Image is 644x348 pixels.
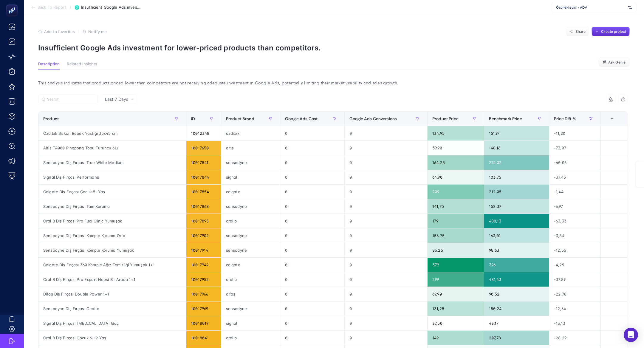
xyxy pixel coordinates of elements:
[484,155,549,170] div: 274,02
[47,97,94,102] input: Search
[345,316,427,330] div: 0
[38,287,186,301] div: Difaş Diş Fırçası Double Power 1+1
[549,243,600,257] div: -12,55
[432,116,459,121] span: Product Price
[349,116,397,121] span: Google Ads Conversions
[345,155,427,170] div: 0
[345,272,427,287] div: 0
[221,185,280,199] div: colgate
[606,116,610,129] div: 8 items selected
[484,170,549,184] div: 103,75
[428,301,484,316] div: 131,25
[38,62,60,66] span: Description
[428,126,484,140] div: 134,95
[549,228,600,243] div: -3,84
[556,5,626,10] span: Özdilekteyim - ADV
[43,116,59,121] span: Product
[549,214,600,228] div: -63,33
[105,96,128,102] span: Last 7 Days
[67,62,97,69] button: Related Insights
[345,185,427,199] div: 0
[280,258,344,272] div: 0
[280,316,344,330] div: 0
[549,199,600,214] div: -6,97
[44,29,75,34] span: Add to favorites
[221,170,280,184] div: signal
[280,228,344,243] div: 0
[549,141,600,155] div: -73,07
[606,116,618,121] div: +
[280,301,344,316] div: 0
[186,316,221,330] div: 10018019
[186,126,221,140] div: 10012348
[428,272,484,287] div: 299
[38,29,75,34] button: Add to favorites
[484,228,549,243] div: 163,01
[345,331,427,345] div: 0
[484,243,549,257] div: 98,63
[428,287,484,301] div: 69,90
[38,141,186,155] div: Altis T4000 Pingpong Topu Turuncu 6Lı
[186,155,221,170] div: 10017841
[549,258,600,272] div: -4,29
[186,185,221,199] div: 10017854
[428,228,484,243] div: 156,75
[186,331,221,345] div: 10018041
[38,243,186,257] div: Sensodyne Diş Fırçası Komple Koruma Yumuşak
[221,243,280,257] div: sensodyne
[280,126,344,140] div: 0
[38,214,186,228] div: Oral B Diş Fırçası Pro Flex Clinic Yumuşak
[549,316,600,330] div: -13,13
[549,287,600,301] div: -22,78
[38,44,630,52] p: Insufficient Google Ads investment for lower-priced products than competitors.
[285,116,318,121] span: Google Ads Cost
[38,185,186,199] div: Colgate Diş Fırçası Çocuk 5+Yaş
[221,141,280,155] div: altıs
[88,29,107,34] span: Notify me
[186,301,221,316] div: 10017969
[428,155,484,170] div: 164,25
[345,243,427,257] div: 0
[345,258,427,272] div: 0
[38,126,186,140] div: Özdilek Silikon Bebek Yastığı 35x45 cm
[484,214,549,228] div: 488,13
[566,27,589,36] button: Share
[345,214,427,228] div: 0
[280,272,344,287] div: 0
[221,126,280,140] div: özdilek
[345,199,427,214] div: 0
[186,214,221,228] div: 10017895
[489,116,522,121] span: Benchmark Price
[221,301,280,316] div: sensodyne
[484,316,549,330] div: 43,17
[38,155,186,170] div: Sensodyne Diş Fırçası True White Medium
[549,185,600,199] div: -1,44
[608,60,626,65] span: Ask Genie
[484,185,549,199] div: 212,05
[221,287,280,301] div: difaş
[81,5,141,10] span: Insufficient Google Ads investment for lower-priced products than competitors.
[280,170,344,184] div: 0
[484,141,549,155] div: 148,16
[549,301,600,316] div: -12,64
[221,316,280,330] div: signal
[345,287,427,301] div: 0
[484,331,549,345] div: 207,78
[280,331,344,345] div: 0
[38,301,186,316] div: Sensodyne Diş Fırçası Gentle
[428,214,484,228] div: 179
[601,29,626,34] span: Create project
[484,258,549,272] div: 396
[592,27,630,36] button: Create project
[484,199,549,214] div: 152,37
[628,4,632,10] img: svg%3e
[428,199,484,214] div: 141,75
[428,316,484,330] div: 37,50
[38,62,60,69] button: Description
[38,258,186,272] div: Colgate Diş Fırçası 360 Komple Ağız Temizliği Yumuşak 1+1
[624,328,638,342] div: Open Intercom Messenger
[280,287,344,301] div: 0
[484,272,549,287] div: 481,43
[186,170,221,184] div: 10017844
[280,141,344,155] div: 0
